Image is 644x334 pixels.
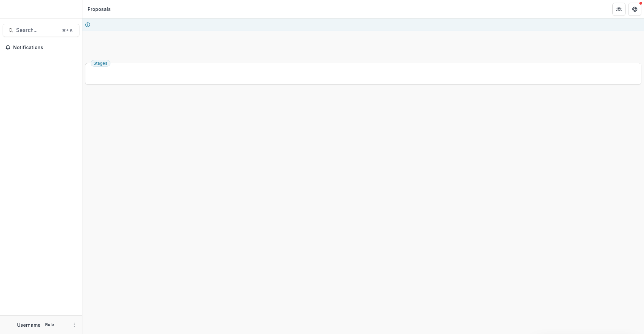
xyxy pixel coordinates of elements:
[17,321,41,328] p: Username
[88,6,111,13] div: Proposals
[3,24,79,37] button: Search...
[3,42,79,53] button: Notifications
[85,4,113,14] nav: breadcrumb
[628,3,641,16] button: Get Help
[94,61,107,66] span: Stages
[612,3,626,16] button: Partners
[13,45,77,50] span: Notifications
[61,27,74,34] div: ⌘ + K
[16,27,58,33] span: Search...
[43,322,56,328] p: Role
[70,321,78,329] button: More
